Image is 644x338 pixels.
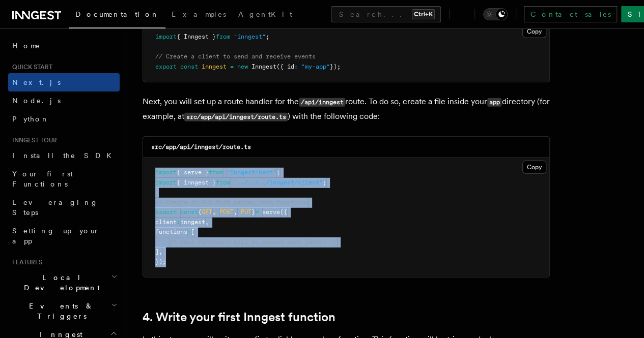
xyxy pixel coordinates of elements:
[12,115,49,123] span: Python
[177,169,209,176] span: { serve }
[262,208,280,216] span: serve
[8,222,120,250] a: Setting up your app
[8,297,120,325] button: Events & Triggers
[294,63,298,70] span: :
[8,63,52,71] span: Quick start
[202,208,212,216] span: GET
[155,179,177,186] span: import
[8,268,120,297] button: Local Development
[155,33,177,40] span: import
[330,63,341,70] span: });
[12,151,118,160] span: Install the SDK
[8,110,120,128] a: Python
[151,143,251,150] code: src/app/api/inngest/route.ts
[483,8,508,20] button: Toggle dark mode
[255,208,259,216] span: =
[159,248,162,255] span: ,
[251,208,255,216] span: }
[155,63,177,70] span: export
[331,6,441,22] button: Search...Ctrl+K
[216,33,230,40] span: from
[522,161,546,174] button: Copy
[238,10,292,18] span: AgentKit
[170,238,337,245] span: /* your functions will be passed here later! */
[301,63,330,70] span: "my-app"
[155,199,309,206] span: // Create an API that serves zero functions
[155,258,166,265] span: });
[212,208,216,216] span: ,
[241,208,251,216] span: PUT
[177,219,180,226] span: :
[276,63,294,70] span: ({ id
[155,53,316,60] span: // Create a client to send and receive events
[75,10,159,18] span: Documentation
[172,10,226,18] span: Examples
[8,193,120,222] a: Leveraging Steps
[180,208,198,216] span: const
[299,98,345,107] code: /api/inngest
[8,73,120,91] a: Next.js
[180,63,198,70] span: const
[177,33,216,40] span: { Inngest }
[8,301,111,321] span: Events & Triggers
[202,63,227,70] span: inngest
[187,228,191,235] span: :
[184,113,288,121] code: src/app/api/inngest/route.ts
[12,198,98,217] span: Leveraging Steps
[143,310,335,324] a: 4. Write your first Inngest function
[276,169,280,176] span: ;
[12,78,61,86] span: Next.js
[69,3,165,28] a: Documentation
[8,258,42,266] span: Features
[524,6,617,22] a: Contact sales
[8,272,111,293] span: Local Development
[230,63,234,70] span: =
[234,33,266,40] span: "inngest"
[219,208,234,216] span: POST
[522,25,546,38] button: Copy
[155,228,187,235] span: functions
[155,219,177,226] span: client
[8,146,120,165] a: Install the SDK
[280,208,287,216] span: ({
[323,179,326,186] span: ;
[205,219,209,226] span: ,
[251,63,276,70] span: Inngest
[8,37,120,55] a: Home
[12,97,61,105] span: Node.js
[8,165,120,193] a: Your first Functions
[155,169,177,176] span: import
[266,33,269,40] span: ;
[12,170,73,188] span: Your first Functions
[216,179,230,186] span: from
[177,179,216,186] span: { inngest }
[234,208,237,216] span: ,
[8,91,120,110] a: Node.js
[12,227,100,245] span: Setting up your app
[155,208,177,216] span: export
[412,9,435,19] kbd: Ctrl+K
[191,228,194,235] span: [
[209,169,223,176] span: from
[237,63,248,70] span: new
[198,208,202,216] span: {
[232,3,298,27] a: AgentKit
[234,179,323,186] span: "../../../inngest/client"
[12,41,41,51] span: Home
[487,98,501,107] code: app
[8,136,57,144] span: Inngest tour
[155,248,159,255] span: ]
[227,169,276,176] span: "inngest/next"
[143,95,550,124] p: Next, you will set up a route handler for the route. To do so, create a file inside your director...
[180,219,205,226] span: inngest
[165,3,232,27] a: Examples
